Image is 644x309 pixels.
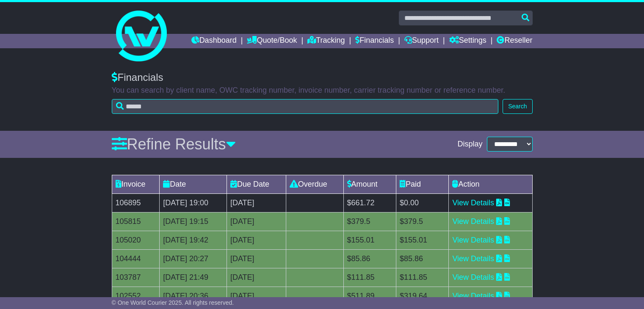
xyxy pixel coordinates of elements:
[396,249,448,268] td: $85.86
[452,254,494,263] a: View Details
[191,34,237,48] a: Dashboard
[227,193,286,212] td: [DATE]
[112,175,160,193] td: Invoice
[160,193,227,212] td: [DATE] 19:00
[452,217,494,226] a: View Details
[343,287,396,305] td: $511.89
[449,175,532,193] td: Action
[449,34,486,48] a: Settings
[396,193,448,212] td: $0.00
[452,199,494,207] a: View Details
[307,34,345,48] a: Tracking
[112,299,234,306] span: © One World Courier 2025. All rights reserved.
[452,292,494,300] a: View Details
[497,34,532,48] a: Reseller
[112,212,160,231] td: 105815
[112,268,160,287] td: 103787
[227,231,286,249] td: [DATE]
[112,249,160,268] td: 104444
[112,287,160,305] td: 102552
[396,212,448,231] td: $379.5
[227,175,286,193] td: Due Date
[396,175,448,193] td: Paid
[112,135,236,153] a: Refine Results
[227,287,286,305] td: [DATE]
[160,268,227,287] td: [DATE] 21:49
[343,175,396,193] td: Amount
[396,268,448,287] td: $111.85
[160,287,227,305] td: [DATE] 20:36
[452,236,494,244] a: View Details
[227,249,286,268] td: [DATE]
[247,34,297,48] a: Quote/Book
[343,231,396,249] td: $155.01
[160,175,227,193] td: Date
[343,249,396,268] td: $85.86
[227,268,286,287] td: [DATE]
[396,231,448,249] td: $155.01
[452,273,494,281] a: View Details
[286,175,343,193] td: Overdue
[404,34,439,48] a: Support
[112,231,160,249] td: 105020
[227,212,286,231] td: [DATE]
[343,193,396,212] td: $661.72
[355,34,394,48] a: Financials
[503,99,532,114] button: Search
[343,268,396,287] td: $111.85
[160,231,227,249] td: [DATE] 19:42
[112,72,533,84] div: Financials
[457,140,482,149] span: Display
[160,212,227,231] td: [DATE] 19:15
[396,287,448,305] td: $319.64
[160,249,227,268] td: [DATE] 20:27
[112,193,160,212] td: 106895
[112,86,533,95] p: You can search by client name, OWC tracking number, invoice number, carrier tracking number or re...
[343,212,396,231] td: $379.5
